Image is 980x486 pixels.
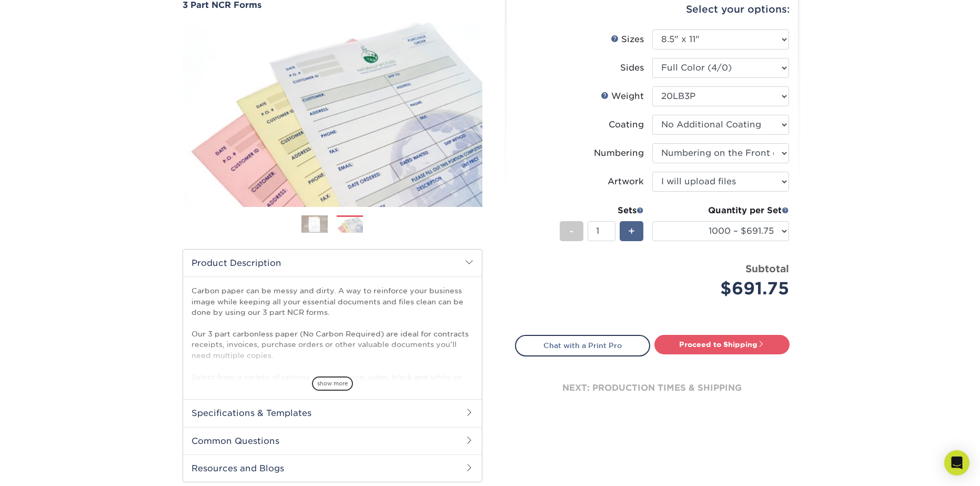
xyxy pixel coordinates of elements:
img: NCR Forms 01 [301,215,328,233]
h2: Common Questions [183,427,482,454]
h2: Specifications & Templates [183,399,482,427]
div: Numbering [594,147,644,160]
div: Artwork [608,175,644,188]
h2: Product Description [183,250,482,276]
div: Coating [609,118,644,131]
div: Weight [601,90,644,103]
div: $691.75 [660,276,789,301]
div: Sets [560,204,644,217]
div: next: production times & shipping [515,356,790,420]
span: show more [312,376,353,391]
div: Sides [620,62,644,74]
strong: Subtotal [745,263,789,274]
img: NCR Forms 02 [337,216,363,234]
p: Carbon paper can be messy and dirty. A way to reinforce your business image while keeping all you... [191,285,473,414]
img: 3 Part NCR Forms 02 [183,11,482,219]
h2: Resources and Blogs [183,454,482,482]
a: Proceed to Shipping [654,335,790,354]
span: + [628,223,635,239]
div: Quantity per Set [652,204,789,217]
span: - [569,223,574,239]
a: Chat with a Print Pro [515,335,650,356]
div: Sizes [611,33,644,46]
div: Open Intercom Messenger [944,450,969,475]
